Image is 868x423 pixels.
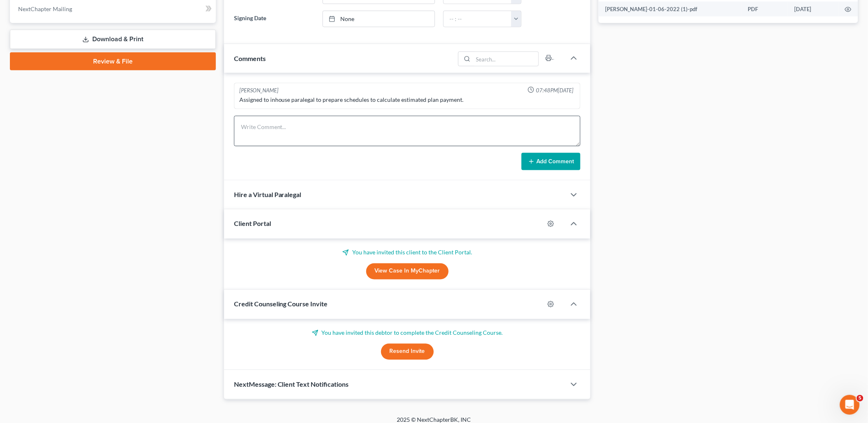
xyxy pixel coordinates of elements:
[742,2,788,16] td: PDF
[230,11,318,27] label: Signing Date
[234,220,271,228] span: Client Portal
[857,395,863,402] span: 5
[239,96,576,104] div: Assigned to inhouse paralegal to prepare schedules to calculate estimated plan payment.
[18,5,72,12] span: NextChapter Mailing
[788,2,838,16] td: [DATE]
[10,30,216,49] a: Download & Print
[840,395,860,415] iframe: Intercom live chat
[473,52,539,66] input: Search...
[239,87,278,94] div: [PERSON_NAME]
[522,153,580,170] button: Add Comment
[10,52,216,70] a: Review & File
[234,300,328,308] span: Credit Counseling Course Invite
[444,11,512,27] input: -- : --
[234,249,581,257] p: You have invited this client to the Client Portal.
[536,87,573,94] span: 07:48PM[DATE]
[381,344,434,360] button: Resend Invite
[234,381,349,388] span: NextMessage: Client Text Notifications
[234,329,581,337] p: You have invited this debtor to complete the Credit Counseling Course.
[323,11,435,27] a: None
[366,263,449,280] a: View Case in MyChapter
[234,54,266,62] span: Comments
[12,2,216,16] a: NextChapter Mailing
[599,2,742,16] td: [PERSON_NAME]-01-06-2022 (1)-pdf
[234,191,302,199] span: Hire a Virtual Paralegal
